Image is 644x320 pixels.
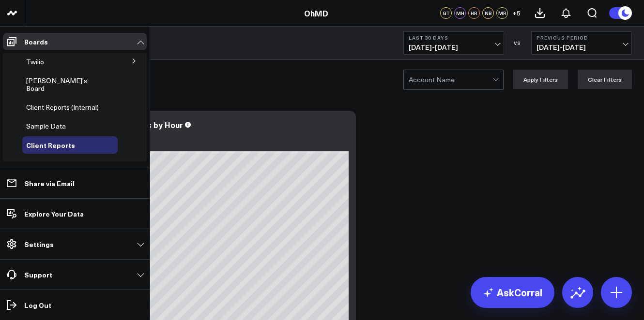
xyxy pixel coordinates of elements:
[26,77,104,92] a: [PERSON_NAME]'s Board
[578,70,632,89] button: Clear Filters
[537,35,627,41] b: Previous Period
[403,31,504,55] button: Last 30 Days[DATE]-[DATE]
[304,8,328,18] a: OhMD
[468,7,480,19] div: HR
[509,40,526,46] div: VS
[531,31,632,55] button: Previous Period[DATE]-[DATE]
[496,7,508,19] div: MR
[482,7,494,19] div: NB
[26,121,66,131] span: Sample Data
[24,210,84,218] p: Explore Your Data
[26,140,75,150] span: Client Reports
[26,76,87,93] span: [PERSON_NAME]'s Board
[26,160,107,175] a: Client Reports - Heart and Vascular
[26,141,75,149] a: Client Reports
[24,179,75,187] p: Share via Email
[24,38,48,45] p: Boards
[409,35,499,41] b: Last 30 Days
[24,271,52,278] p: Support
[471,277,554,308] a: AskCorral
[537,44,627,51] span: [DATE] - [DATE]
[510,7,522,19] button: +5
[24,301,51,309] p: Log Out
[513,70,568,89] button: Apply Filters
[440,7,452,19] div: GT
[26,159,106,176] span: Client Reports - Heart and Vascular
[454,7,466,19] div: MH
[24,240,54,248] p: Settings
[512,10,521,16] span: + 5
[26,57,44,66] span: Twilio
[26,122,66,130] a: Sample Data
[409,44,499,51] span: [DATE] - [DATE]
[26,58,44,66] a: Twilio
[3,296,147,314] a: Log Out
[26,103,99,111] a: Client Reports (Internal)
[26,102,99,112] span: Client Reports (Internal)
